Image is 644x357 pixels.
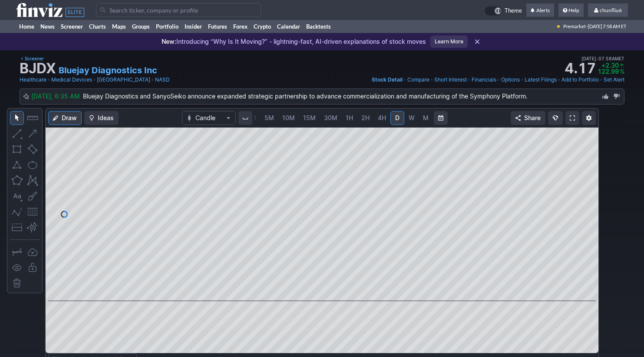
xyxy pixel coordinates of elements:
a: Screener [20,55,44,62]
a: M [419,111,433,125]
a: 10M [278,111,299,125]
span: • [596,55,598,62]
a: Short Interest [434,75,467,84]
button: XABCD [26,174,40,187]
button: Mouse [10,111,24,125]
button: Position [10,220,24,234]
a: Latest Filings [525,75,557,84]
a: W [405,111,419,125]
span: • [47,75,50,84]
button: Ellipse [26,158,40,172]
span: 15M [303,114,316,121]
button: Range [434,111,448,125]
span: 5M [264,114,274,121]
span: 122.99 [598,68,619,75]
a: Groups [129,20,153,33]
a: Charts [86,20,109,33]
button: Lock drawings [26,261,40,275]
a: Medical Devices [51,75,92,84]
button: Arrow [26,127,40,141]
a: Screener [58,20,86,33]
span: • [497,75,500,84]
span: • [521,75,524,84]
a: 4H [374,111,390,125]
a: Crypto [251,20,274,33]
a: Home [16,20,37,33]
a: 2H [357,111,373,125]
span: 1H [346,114,353,121]
a: Futures [205,20,230,33]
a: News [37,20,58,33]
button: Remove all drawings [10,276,24,290]
a: Calendar [274,20,303,33]
a: Maps [109,20,129,33]
span: • [468,75,471,84]
button: Chart Type [182,111,236,125]
a: chunfliu6 [588,3,628,17]
a: Portfolio [153,20,182,33]
button: Draw [48,111,82,125]
span: Candle [195,114,222,122]
button: Explore new features [548,111,563,125]
span: • [430,75,433,84]
span: [DATE] 7:58 AM ET [588,20,626,33]
button: Hide drawings [10,261,24,275]
button: Drawing mode: Single [10,245,24,259]
span: +2.30 [601,62,619,69]
a: 5M [261,111,278,125]
input: Search [96,3,261,17]
span: • [600,75,603,84]
button: Anchored VWAP [26,220,40,234]
a: Bluejay Diagnostics Inc [59,64,157,76]
button: Rotated rectangle [26,142,40,156]
span: chunfliu6 [600,7,622,13]
button: Share [511,111,545,125]
a: Set Alert [604,75,624,84]
a: Add to Portfolio [561,75,599,84]
span: • [93,75,96,84]
span: Draw [62,114,77,122]
a: Learn More [430,36,468,48]
a: Insider [182,20,205,33]
a: NASD [155,75,170,84]
a: 15M [299,111,320,125]
a: Help [558,3,584,17]
span: Latest Filings [525,76,557,83]
a: Compare [407,75,429,84]
button: Line [10,127,24,141]
span: • [558,75,561,84]
span: M [423,114,429,121]
button: Chart Settings [582,111,596,125]
span: 10M [282,114,295,121]
a: [GEOGRAPHIC_DATA] [97,75,150,84]
a: Financials [472,75,496,84]
button: Measure [26,111,40,125]
a: 30M [320,111,341,125]
button: Interval [238,111,252,125]
a: Forex [230,20,251,33]
span: Bluejay Diagnostics and SanyoSeiko announce expanded strategic partnership to advance commerciali... [83,92,528,100]
span: Stock Detail [372,76,403,83]
a: Stock Detail [372,75,403,84]
a: Backtests [303,20,334,33]
button: Drawings autosave: Off [26,245,40,259]
a: Fullscreen [565,111,579,125]
button: Triangle [10,158,24,172]
span: D [395,114,400,121]
button: Ideas [84,111,119,125]
span: Share [524,114,541,122]
span: New: [162,38,176,45]
a: 1H [342,111,357,125]
a: D [390,111,404,125]
span: [DATE], 6:35 AM [31,92,83,100]
span: • [151,75,154,84]
button: Rectangle [10,142,24,156]
span: • [403,75,406,84]
span: 4H [378,114,386,121]
button: Brush [26,189,40,203]
h1: BJDX [20,62,56,75]
button: Elliott waves [10,205,24,219]
button: Fibonacci retracements [26,205,40,219]
span: W [409,114,415,121]
span: 30M [324,114,337,121]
